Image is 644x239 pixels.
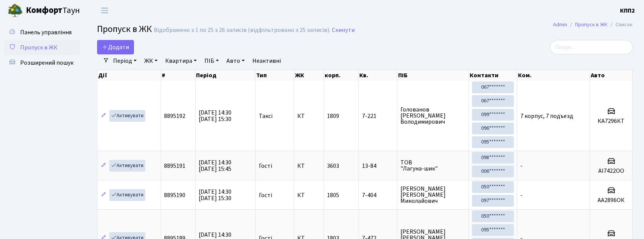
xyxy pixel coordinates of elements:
[164,191,185,199] span: 8895190
[400,186,465,204] span: [PERSON_NAME] [PERSON_NAME] Миколайович
[520,191,523,199] span: -
[199,108,231,123] span: [DATE] 14:30 [DATE] 15:30
[26,4,62,16] b: Комфорт
[164,162,185,170] span: 8895191
[397,70,469,81] th: ПІБ
[550,40,633,54] input: Пошук...
[199,158,231,173] span: [DATE] 14:30 [DATE] 15:45
[162,54,200,67] a: Квартира
[362,192,394,198] span: 7-404
[297,163,320,169] span: КТ
[109,160,145,172] a: Активувати
[20,28,72,37] span: Панель управління
[542,17,644,33] nav: breadcrumb
[20,59,73,67] span: Розширений пошук
[223,54,248,67] a: Авто
[590,70,633,81] th: Авто
[141,54,161,67] a: ЖК
[109,110,145,122] a: Активувати
[327,112,339,120] span: 1809
[20,43,57,52] span: Пропуск в ЖК
[297,113,320,119] span: КТ
[575,21,607,29] a: Пропуск в ЖК
[4,25,80,40] a: Панель управління
[324,70,359,81] th: корп.
[469,70,517,81] th: Контакти
[109,189,145,201] a: Активувати
[259,163,272,169] span: Гості
[26,4,80,17] span: Таун
[102,43,129,51] span: Додати
[332,27,355,34] a: Скинути
[593,167,629,175] h5: АІ7422ОО
[517,70,590,81] th: Ком.
[255,70,294,81] th: Тип
[95,4,114,17] button: Переключити навігацію
[327,162,339,170] span: 3603
[259,192,272,198] span: Гості
[201,54,222,67] a: ПІБ
[362,113,394,119] span: 7-221
[593,118,629,125] h5: КА7296КТ
[110,54,140,67] a: Період
[607,21,633,29] li: Список
[97,22,152,36] span: Пропуск в ЖК
[400,107,465,125] span: Голованов [PERSON_NAME] Володимирович
[4,40,80,55] a: Пропуск в ЖК
[620,6,635,15] a: КПП2
[199,188,231,202] span: [DATE] 14:30 [DATE] 15:30
[400,159,465,172] span: ТОВ "Лагуна-шик"
[154,27,330,34] div: Відображено з 1 по 25 з 26 записів (відфільтровано з 25 записів).
[259,113,273,119] span: Таксі
[362,163,394,169] span: 13-84
[164,112,185,120] span: 8895192
[294,70,324,81] th: ЖК
[97,70,161,81] th: Дії
[8,3,23,18] img: logo.png
[161,70,195,81] th: #
[297,192,320,198] span: КТ
[620,6,635,15] b: КПП2
[593,197,629,204] h5: АА2896ОК
[249,54,284,67] a: Неактивні
[520,162,523,170] span: -
[195,70,255,81] th: Період
[553,21,567,29] a: Admin
[97,40,134,54] a: Додати
[4,55,80,70] a: Розширений пошук
[520,112,573,120] span: 7 корпус, 7 подъезд
[359,70,397,81] th: Кв.
[327,191,339,199] span: 1805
